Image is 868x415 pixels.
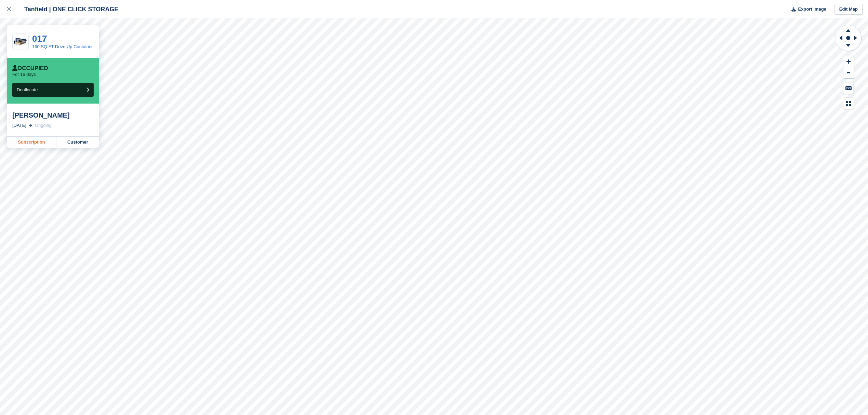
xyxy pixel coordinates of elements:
[12,122,26,129] div: [DATE]
[835,4,863,15] a: Edit Map
[32,44,93,49] a: 160 SQ FT Drive Up Container
[56,137,99,148] a: Customer
[12,111,94,119] div: [PERSON_NAME]
[29,124,32,127] img: arrow-right-light-icn-cde0832a797a2874e46488d9cf13f60e5c3a73dbe684e267c42b8395dfbc2abf.svg
[7,137,56,148] a: Subscription
[843,82,854,94] button: Keyboard Shortcuts
[843,67,854,79] button: Zoom Out
[798,6,826,13] span: Export Image
[12,83,94,97] button: Deallocate
[787,4,826,15] button: Export Image
[18,5,118,13] div: Tanfield | ONE CLICK STORAGE
[13,36,28,48] img: 20-ft-container%20(43).jpg
[35,122,52,129] div: Ongoing
[12,65,48,72] div: Occupied
[843,56,854,67] button: Zoom In
[17,87,38,92] span: Deallocate
[12,72,36,77] p: For 16 days
[32,34,47,44] a: 017
[843,98,854,109] button: Map Legend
